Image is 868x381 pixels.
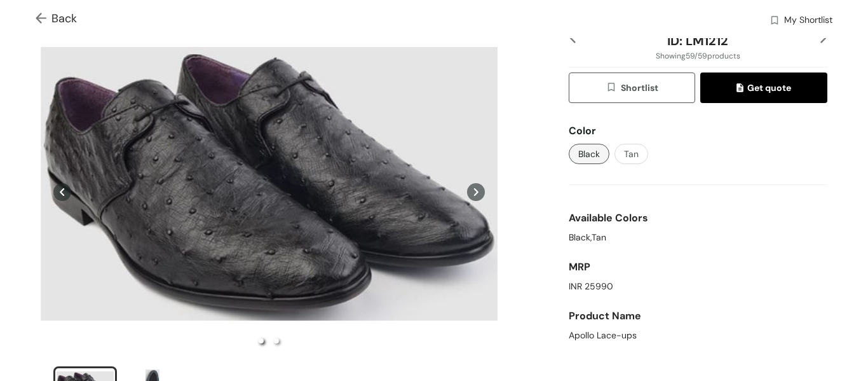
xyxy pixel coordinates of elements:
[614,144,648,164] button: Tan
[606,81,621,95] img: wishlist
[569,118,827,144] div: Color
[36,10,77,27] span: Back
[784,13,832,29] span: My Shortlist
[259,338,264,343] li: slide item 1
[569,329,827,342] div: Apollo Lace-ups
[569,205,827,231] div: Available Colors
[606,81,658,95] span: Shortlist
[667,32,728,49] span: ID: LM1212
[769,15,780,28] img: wishlist
[578,147,600,161] span: Black
[569,303,827,329] div: Product Name
[569,280,827,293] div: INR 25990
[736,83,747,95] img: quote
[569,73,696,103] button: wishlistShortlist
[36,13,51,26] img: Go back
[569,254,827,280] div: MRP
[274,338,279,343] li: slide item 2
[736,81,791,95] span: Get quote
[656,50,740,62] span: Showing 59 / 59 products
[569,231,827,244] div: Black,Tan
[569,144,609,164] button: Black
[700,73,827,103] button: quoteGet quote
[624,147,639,161] span: Tan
